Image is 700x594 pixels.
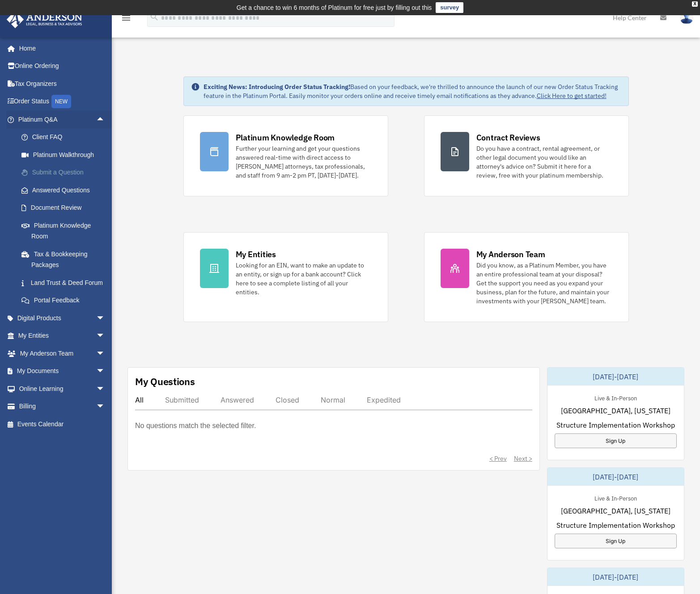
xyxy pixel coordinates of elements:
a: menu [121,16,132,23]
a: Client FAQ [13,128,119,146]
a: Online Learningarrow_drop_down [6,380,119,398]
strong: Exciting News: Introducing Order Status Tracking! [204,83,350,91]
div: My Anderson Team [476,249,545,260]
span: arrow_drop_down [96,398,114,416]
div: Live & In-Person [587,493,644,502]
div: NEW [51,95,71,108]
a: Tax & Bookkeeping Packages [13,245,119,274]
a: Platinum Q&Aarrow_drop_up [6,110,119,128]
a: Home [6,39,114,57]
a: My Anderson Teamarrow_drop_down [6,344,119,362]
div: Further your learning and get your questions answered real-time with direct access to [PERSON_NAM... [236,144,372,180]
div: My Questions [135,375,195,388]
a: Order StatusNEW [6,93,119,111]
a: Platinum Walkthrough [13,146,119,164]
a: Land Trust & Deed Forum [13,274,119,292]
div: [DATE]-[DATE] [547,468,684,486]
span: arrow_drop_down [96,344,114,363]
p: No questions match the selected filter. [135,420,256,432]
div: Normal [321,395,345,404]
div: Platinum Knowledge Room [236,132,335,143]
div: My Entities [236,249,276,260]
a: My Entitiesarrow_drop_down [6,327,119,345]
a: Click Here to get started! [537,92,607,100]
span: [GEOGRAPHIC_DATA], [US_STATE] [561,505,670,516]
span: arrow_drop_down [96,309,114,327]
a: Sign Up [555,433,677,448]
div: [DATE]-[DATE] [547,368,684,386]
span: Structure Implementation Workshop [556,520,675,530]
a: Online Ordering [6,57,119,75]
span: arrow_drop_up [96,110,114,129]
div: Answered [221,395,254,404]
div: Contract Reviews [476,132,540,143]
img: User Pic [680,11,693,24]
a: Events Calendar [6,415,119,433]
div: Closed [276,395,299,404]
span: arrow_drop_down [96,380,114,398]
a: Document Review [13,199,119,217]
a: Answered Questions [13,181,119,199]
a: My Documentsarrow_drop_down [6,362,119,380]
div: Do you have a contract, rental agreement, or other legal document you would like an attorney's ad... [476,144,612,180]
a: Billingarrow_drop_down [6,398,119,416]
a: survey [436,2,463,13]
div: Submitted [165,395,199,404]
div: Get a chance to win 6 months of Platinum for free just by filling out this [237,2,432,13]
div: All [135,395,144,404]
span: Structure Implementation Workshop [556,420,675,430]
a: Contract Reviews Do you have a contract, rental agreement, or other legal document you would like... [424,115,629,196]
a: Tax Organizers [6,75,119,93]
span: arrow_drop_down [96,362,114,381]
a: Platinum Knowledge Room [13,216,119,245]
div: Did you know, as a Platinum Member, you have an entire professional team at your disposal? Get th... [476,261,612,305]
div: [DATE]-[DATE] [547,568,684,586]
img: Anderson Advisors Platinum Portal [4,11,85,28]
a: My Anderson Team Did you know, as a Platinum Member, you have an entire professional team at your... [424,232,629,322]
div: Expedited [367,395,401,404]
div: close [692,1,698,7]
span: arrow_drop_down [96,327,114,345]
a: Submit a Question [13,164,119,182]
a: Portal Feedback [13,292,119,310]
div: Looking for an EIN, want to make an update to an entity, or sign up for a bank account? Click her... [236,261,372,297]
i: menu [121,13,132,23]
div: Live & In-Person [587,393,644,402]
div: Based on your feedback, we're thrilled to announce the launch of our new Order Status Tracking fe... [204,82,621,100]
span: [GEOGRAPHIC_DATA], [US_STATE] [561,405,670,416]
a: My Entities Looking for an EIN, want to make an update to an entity, or sign up for a bank accoun... [183,232,388,322]
a: Platinum Knowledge Room Further your learning and get your questions answered real-time with dire... [183,115,388,196]
i: search [149,12,159,22]
a: Digital Productsarrow_drop_down [6,309,119,327]
a: Sign Up [555,534,677,548]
